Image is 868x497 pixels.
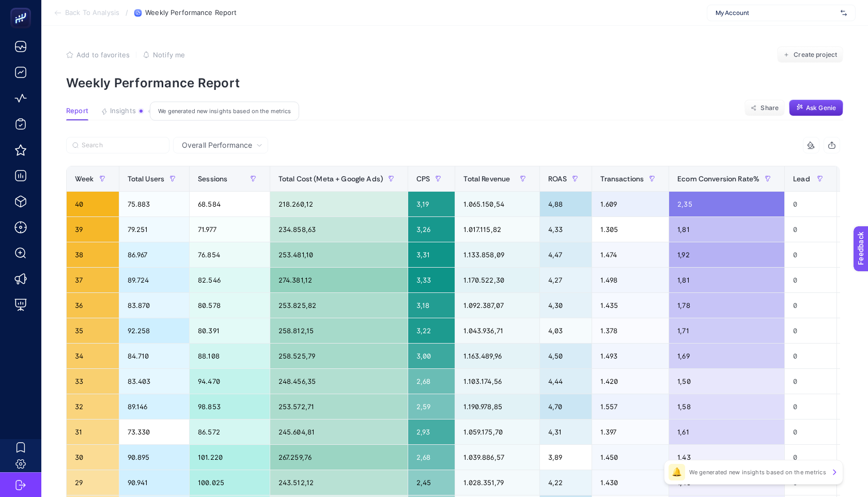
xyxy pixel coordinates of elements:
div: 0 [785,445,836,470]
div: 4,31 [540,420,592,444]
div: 1,58 [669,394,784,419]
div: 0 [785,268,836,292]
div: 258.812,15 [270,318,408,343]
div: 30 [67,445,119,470]
div: 73.330 [119,420,190,444]
span: My Account [716,9,836,17]
button: Create project [777,46,843,63]
div: 248.456,35 [270,369,408,394]
span: Sessions [198,175,227,183]
div: 1.170.522,30 [455,268,539,292]
div: 1,69 [669,344,784,368]
img: svg%3e [841,8,847,18]
div: 35 [67,318,119,343]
span: Ask Genie [806,104,836,112]
span: Insights [110,107,136,115]
div: 267.259,76 [270,445,408,470]
div: 33 [67,369,119,394]
span: Notify me [153,51,185,59]
div: 3,26 [408,217,455,242]
button: Share [745,100,785,116]
div: 0 [785,344,836,368]
div: 4,27 [540,268,592,292]
div: 80.391 [190,318,270,343]
div: 1.092.387,07 [455,293,539,318]
button: Notify me [143,51,185,59]
div: 1.163.489,96 [455,344,539,368]
div: 1.420 [592,369,669,394]
div: 1.059.175,70 [455,420,539,444]
div: 40 [67,192,119,216]
div: 0 [785,192,836,216]
div: 88.108 [190,344,270,368]
div: 94.470 [190,369,270,394]
div: 1,61 [669,420,784,444]
div: 3,89 [540,445,592,470]
span: Transactions [600,175,644,183]
span: ROAS [548,175,567,183]
div: 84.710 [119,344,190,368]
div: 75.883 [119,192,190,216]
div: 1,71 [669,318,784,343]
div: 2,59 [408,394,455,419]
div: 32 [67,394,119,419]
span: Report [66,107,88,115]
button: Add to favorites [66,51,130,59]
span: Weekly Performance Report [145,9,237,17]
div: 1,50 [669,369,784,394]
div: 1.305 [592,217,669,242]
span: Lead [793,175,810,183]
div: 274.381,12 [270,268,408,292]
span: Feedback [6,3,39,11]
div: 90.895 [119,445,190,470]
div: 80.578 [190,293,270,318]
div: 98.853 [190,394,270,419]
span: Create project [794,51,837,59]
span: Share [761,104,779,112]
div: 234.858,63 [270,217,408,242]
div: 253.572,71 [270,394,408,419]
span: Total Users [128,175,165,183]
input: Search [82,142,163,149]
div: 76.854 [190,242,270,267]
div: 🔔 [669,464,685,480]
div: 3,18 [408,293,455,318]
div: 100.025 [190,470,270,495]
div: 1.028.351,79 [455,470,539,495]
div: 38 [67,242,119,267]
div: 1.474 [592,242,669,267]
div: 3,19 [408,192,455,216]
p: Weekly Performance Report [66,75,843,90]
div: 4,22 [540,470,592,495]
div: 83.870 [119,293,190,318]
div: 258.525,79 [270,344,408,368]
div: 34 [67,344,119,368]
button: Ask Genie [789,100,843,116]
span: Ecom Conversion Rate% [677,175,760,183]
div: 1,81 [669,217,784,242]
div: 82.546 [190,268,270,292]
div: 1.397 [592,420,669,444]
div: 90.941 [119,470,190,495]
div: 2,93 [408,420,455,444]
div: 4,03 [540,318,592,343]
div: 4,50 [540,344,592,368]
div: 1,43 [669,445,784,470]
div: 0 [785,420,836,444]
div: 3,31 [408,242,455,267]
div: 1,92 [669,242,784,267]
span: Back To Analysis [65,9,119,17]
div: 1.557 [592,394,669,419]
div: 86.572 [190,420,270,444]
div: 83.403 [119,369,190,394]
span: Total Cost (Meta + Google Ads) [278,175,383,183]
span: CPS [416,175,430,183]
div: 4,30 [540,293,592,318]
div: 92.258 [119,318,190,343]
div: 253.825,82 [270,293,408,318]
div: 218.260,12 [270,192,408,216]
div: 101.220 [190,445,270,470]
span: Overall Performance [182,140,252,150]
span: Add to favorites [76,51,130,59]
div: 31 [67,420,119,444]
